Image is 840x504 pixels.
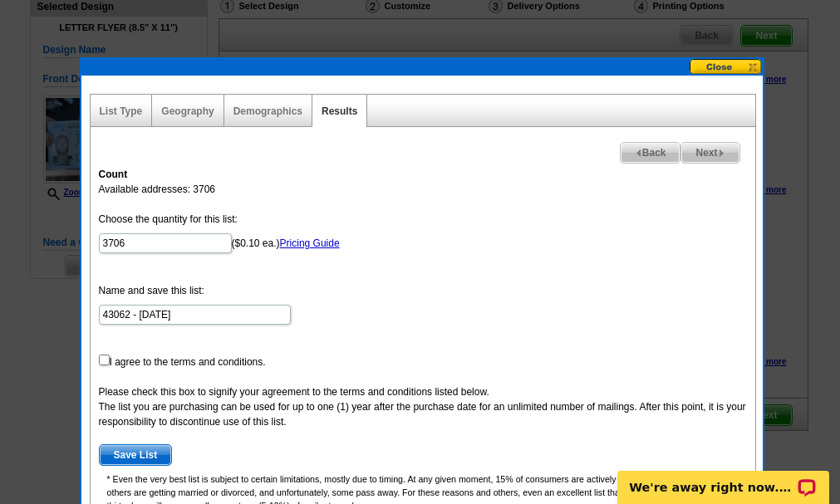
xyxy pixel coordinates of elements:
span: Next [681,143,739,163]
button: Save List [99,444,173,466]
span: Back [621,143,680,163]
iframe: LiveChat chat widget [607,452,840,504]
form: ($0.10 ea.) I agree to the terms and conditions. [99,212,747,466]
label: Choose the quantity for this list: [99,212,238,227]
a: Next [680,142,739,164]
span: Save List [100,445,172,465]
img: button-prev-arrow-gray.png [635,149,642,157]
a: Geography [161,105,214,117]
label: Name and save this list: [99,283,204,298]
a: Back [620,142,681,164]
div: Please check this box to signify your agreement to the terms and conditions listed below. The lis... [99,384,747,429]
a: Results [322,105,357,117]
a: Demographics [233,105,302,117]
img: button-next-arrow-gray.png [718,149,725,157]
a: List Type [100,105,143,117]
a: Pricing Guide [280,237,340,249]
strong: Count [99,169,128,180]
